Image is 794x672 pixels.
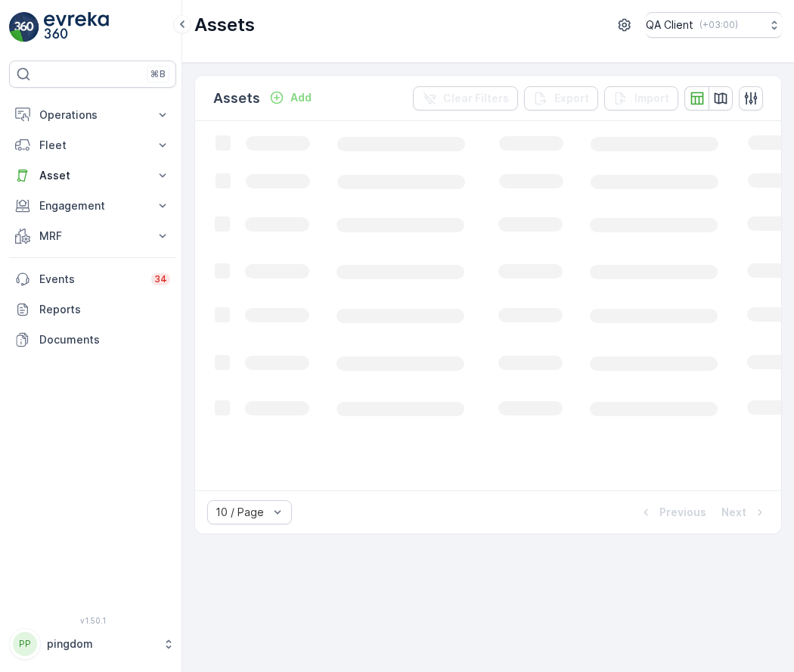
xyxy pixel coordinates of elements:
[9,130,176,160] button: Fleet
[9,191,176,221] button: Engagement
[659,505,706,520] p: Previous
[9,628,176,660] button: PPpingdom
[9,160,176,191] button: Asset
[699,19,738,31] p: ( +03:00 )
[9,294,176,325] a: Reports
[39,332,170,347] p: Documents
[9,325,176,355] a: Documents
[9,221,176,251] button: MRF
[443,91,509,106] p: Clear Filters
[39,302,170,317] p: Reports
[194,13,255,37] p: Assets
[9,616,176,625] span: v 1.50.1
[604,86,678,110] button: Import
[524,86,598,110] button: Export
[290,90,312,105] p: Add
[720,503,769,521] button: Next
[554,91,589,106] p: Export
[39,272,142,287] p: Events
[39,198,146,213] p: Engagement
[13,632,37,656] div: PP
[39,107,146,123] p: Operations
[9,100,176,130] button: Operations
[634,91,669,106] p: Import
[721,505,746,520] p: Next
[646,12,782,38] button: QA Client(+03:00)
[150,68,166,80] p: ⌘B
[213,88,260,109] p: Assets
[39,168,146,183] p: Asset
[637,503,708,521] button: Previous
[263,89,318,107] button: Add
[44,12,109,42] img: logo_light-DOdMpM7g.png
[413,86,518,110] button: Clear Filters
[9,264,176,294] a: Events34
[39,229,146,244] p: MRF
[9,12,39,42] img: logo
[154,273,167,285] p: 34
[39,138,146,153] p: Fleet
[646,17,693,33] p: QA Client
[47,636,155,652] p: pingdom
